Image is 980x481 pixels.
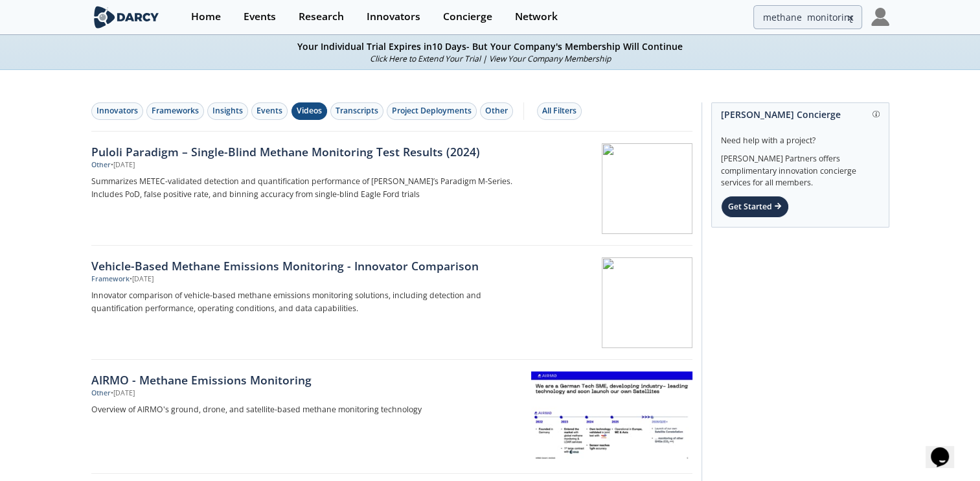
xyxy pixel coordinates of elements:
[91,6,162,29] img: logo-wide.svg
[256,105,282,117] div: Events
[542,105,576,117] div: All Filters
[91,403,520,416] p: Overview of AIRMO's ground, drone, and satellite-based methane monitoring technology
[299,12,344,22] div: Research
[297,105,322,117] div: Videos
[91,143,520,160] div: Puloli Paradigm – Single-Blind Methane Monitoring Test Results (2024)
[152,105,199,117] div: Frameworks
[480,102,513,120] button: Other
[537,102,582,120] button: All Filters
[97,105,138,117] div: Innovators
[291,102,327,120] button: Videos
[443,12,492,22] div: Concierge
[370,53,481,64] a: Click Here to Extend Your Trial
[191,12,221,22] div: Home
[483,53,487,64] span: |
[489,53,611,64] a: View Your Company Membership
[212,105,243,117] div: Insights
[91,388,111,399] div: Other
[111,388,135,399] div: • [DATE]
[130,274,154,285] div: • [DATE]
[721,126,880,147] div: Need help with a project?
[387,102,477,120] button: Project Deployments
[753,5,862,29] input: Advanced Search
[91,257,520,274] div: Vehicle-Based Methane Emissions Monitoring - Innovator Comparison
[91,246,692,360] a: Vehicle-Based Methane Emissions Monitoring - Innovator Comparison Framework •[DATE] Innovator com...
[207,102,248,120] button: Insights
[91,102,143,120] button: Innovators
[146,102,204,120] button: Frameworks
[367,12,420,22] div: Innovators
[91,360,692,474] a: AIRMO - Methane Emissions Monitoring Other •[DATE] Overview of AIRMO's ground, drone, and satelli...
[251,102,288,120] button: Events
[244,12,276,22] div: Events
[91,132,692,246] a: Puloli Paradigm – Single-Blind Methane Monitoring Test Results (2024) Other •[DATE] Summarizes ME...
[515,12,558,22] div: Network
[91,274,130,285] div: Framework
[330,102,383,120] button: Transcripts
[91,160,111,170] div: Other
[871,8,889,26] img: Profile
[91,289,520,315] p: Innovator comparison of vehicle-based methane emissions monitoring solutions, including detection...
[721,147,880,189] div: [PERSON_NAME] Partners offers complimentary innovation concierge services for all members.
[485,105,508,117] div: Other
[111,160,135,170] div: • [DATE]
[872,111,880,118] img: information.svg
[926,429,967,468] iframe: chat widget
[91,371,520,388] div: AIRMO - Methane Emissions Monitoring
[721,103,880,126] div: [PERSON_NAME] Concierge
[91,175,520,201] p: Summarizes METEC-validated detection and quantification performance of [PERSON_NAME]’s Paradigm M...
[336,105,378,117] div: Transcripts
[392,105,472,117] div: Project Deployments
[721,196,789,218] div: Get Started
